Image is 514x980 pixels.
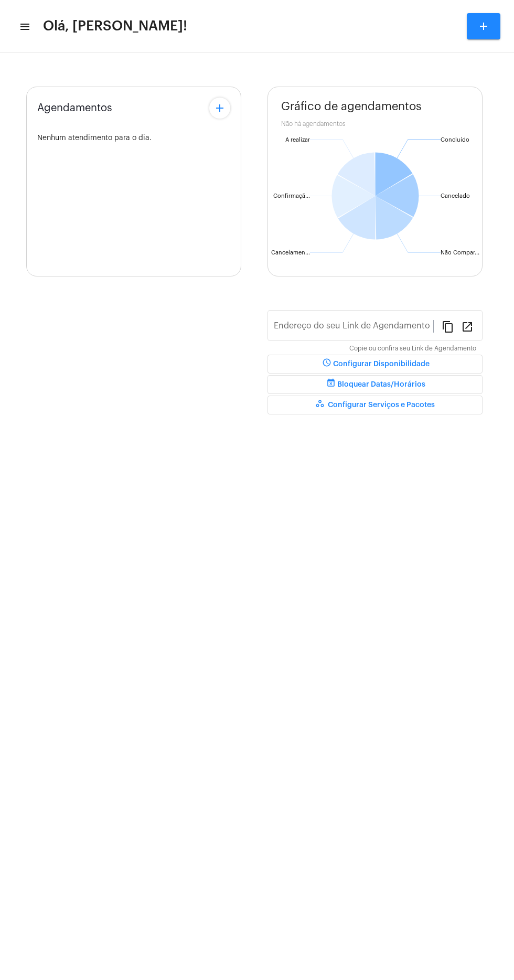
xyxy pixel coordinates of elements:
[37,102,112,114] span: Agendamentos
[441,137,469,143] text: Concluído
[267,355,483,374] button: Configurar Disponibilidade
[37,134,230,142] div: Nenhum atendimento para o dia.
[320,358,333,370] mat-icon: schedule
[349,345,476,353] mat-hint: Copie ou confira seu Link de Agendamento
[274,323,433,333] input: Link
[281,100,422,113] span: Gráfico de agendamentos
[271,250,310,255] text: Cancelamen...
[325,378,337,391] mat-icon: event_busy
[461,320,474,333] mat-icon: open_in_new
[285,137,310,143] text: A realizar
[19,20,29,33] mat-icon: sidenav icon
[43,18,187,35] span: Olá, [PERSON_NAME]!
[267,396,483,414] button: Configurar Serviços e Pacotes
[315,401,435,409] span: Configurar Serviços e Pacotes
[315,399,328,411] mat-icon: workspaces_outlined
[267,375,483,394] button: Bloquear Datas/Horários
[325,381,425,388] span: Bloquear Datas/Horários
[477,20,490,33] mat-icon: add
[441,193,470,199] text: Cancelado
[320,360,430,368] span: Configurar Disponibilidade
[442,320,454,333] mat-icon: content_copy
[273,193,310,199] text: Confirmaçã...
[441,250,479,255] text: Não Compar...
[213,102,226,114] mat-icon: add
